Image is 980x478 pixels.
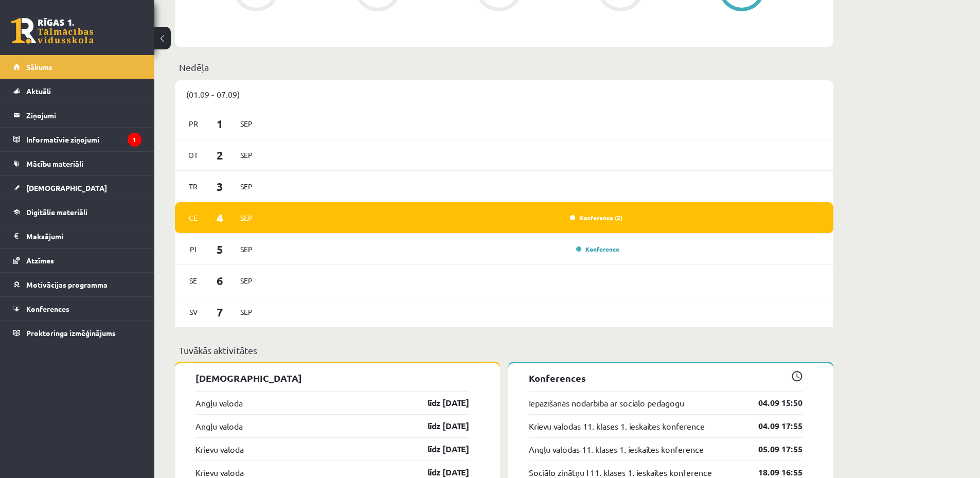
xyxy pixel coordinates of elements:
span: Sep [236,273,257,289]
p: Tuvākās aktivitātes [179,343,829,357]
span: Mācību materiāli [26,159,83,168]
span: 6 [204,272,236,289]
p: Konferences [529,371,803,385]
p: [DEMOGRAPHIC_DATA] [195,371,469,385]
span: 1 [204,115,236,132]
a: Krievu valodas 11. klases 1. ieskaites konference [529,420,705,432]
a: Konferences [13,297,141,321]
span: Ot [183,147,204,163]
span: Motivācijas programma [26,280,108,289]
a: Angļu valoda [195,397,243,409]
a: līdz [DATE] [409,397,469,409]
span: Sep [236,179,257,194]
p: Nedēļa [179,60,829,74]
a: Mācību materiāli [13,152,141,175]
a: Maksājumi [13,224,141,248]
a: [DEMOGRAPHIC_DATA] [13,176,141,200]
a: Sākums [13,55,141,79]
a: Konference (2) [570,214,622,222]
span: Sākums [26,62,52,72]
legend: Informatīvie ziņojumi [26,128,141,151]
span: Tr [183,179,204,194]
span: Pr [183,116,204,132]
a: 04.09 17:55 [743,420,803,432]
span: Sep [236,210,257,226]
a: Iepazīšanās nodarbība ar sociālo pedagogu [529,397,684,409]
span: Proktoringa izmēģinājums [26,328,116,338]
a: Digitālie materiāli [13,200,141,224]
span: Konferences [26,304,69,313]
span: 7 [204,304,236,321]
span: Se [183,273,204,289]
div: (01.09 - 07.09) [175,80,833,108]
span: Ce [183,210,204,226]
span: [DEMOGRAPHIC_DATA] [26,183,107,192]
a: Ziņojumi [13,103,141,127]
i: 1 [128,133,141,147]
a: Angļu valoda [195,420,243,432]
a: 04.09 15:50 [743,397,803,409]
a: Angļu valodas 11. klases 1. ieskaites konference [529,443,704,455]
span: Sep [236,147,257,163]
span: Digitālie materiāli [26,207,87,217]
span: Sep [236,241,257,257]
span: Sep [236,304,257,320]
span: 4 [204,209,236,226]
span: Sep [236,116,257,132]
a: Krievu valoda [195,443,244,455]
legend: Ziņojumi [26,103,141,127]
a: līdz [DATE] [409,443,469,455]
a: Aktuāli [13,79,141,103]
span: 2 [204,147,236,164]
span: Pi [183,241,204,257]
span: Aktuāli [26,86,51,96]
span: 3 [204,178,236,195]
a: Proktoringa izmēģinājums [13,321,141,345]
span: Sv [183,304,204,320]
a: Konference [576,245,619,253]
a: 05.09 17:55 [743,443,803,455]
legend: Maksājumi [26,224,141,248]
a: Motivācijas programma [13,273,141,296]
a: Atzīmes [13,249,141,272]
span: 5 [204,241,236,258]
a: Informatīvie ziņojumi1 [13,128,141,151]
a: līdz [DATE] [409,420,469,432]
a: Rīgas 1. Tālmācības vidusskola [11,18,94,44]
span: Atzīmes [26,256,54,265]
